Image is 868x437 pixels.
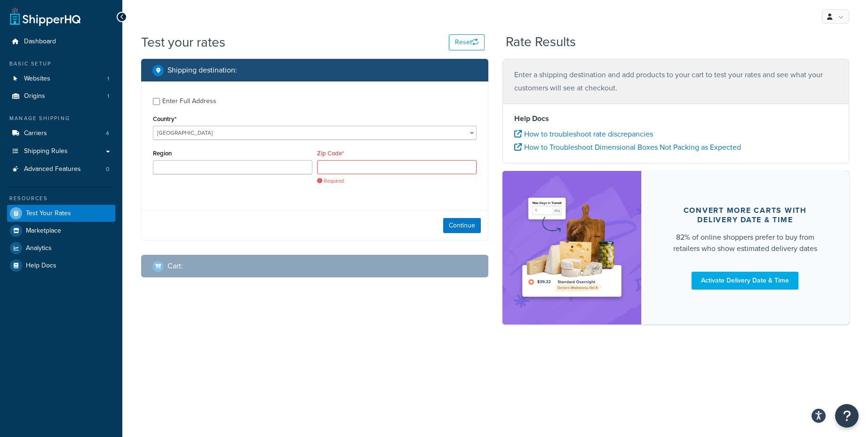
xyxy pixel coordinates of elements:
[141,33,225,51] h1: Test your rates
[26,227,61,235] span: Marketplace
[7,194,115,202] div: Resources
[317,178,477,185] span: Required
[26,244,52,252] span: Analytics
[107,92,109,100] span: 1
[449,34,485,50] button: Reset
[26,262,56,270] span: Help Docs
[7,161,115,178] a: Advanced Features0
[7,60,115,68] div: Basic Setup
[153,98,160,105] input: Enter Full Address
[514,129,653,139] a: How to troubleshoot rate discrepancies
[443,218,481,233] button: Continue
[7,33,115,50] a: Dashboard
[506,35,576,49] h2: Rate Results
[24,129,47,138] span: Carriers
[7,257,115,274] a: Help Docs
[24,165,81,173] span: Advanced Features
[514,68,838,95] p: Enter a shipping destination and add products to your cart to test your rates and see what your c...
[514,142,741,153] a: How to Troubleshoot Dimensional Boxes Not Packing as Expected
[7,161,115,178] li: Advanced Features
[7,88,115,105] li: Origins
[24,147,68,155] span: Shipping Rules
[7,125,115,142] li: Carriers
[162,95,216,108] div: Enter Full Address
[835,404,859,428] button: Open Resource Center
[24,38,56,46] span: Dashboard
[7,240,115,257] a: Analytics
[7,70,115,88] a: Websites1
[7,125,115,142] a: Carriers4
[692,272,798,290] a: Activate Delivery Date & Time
[167,66,237,74] h2: Shipping destination :
[7,114,115,122] div: Manage Shipping
[167,262,183,270] h2: Cart :
[517,185,627,310] img: feature-image-ddt-36eae7f7280da8017bfb280eaccd9c446f90b1fe08728e4019434db127062ab4.png
[7,205,115,222] a: Test Your Rates
[24,92,45,100] span: Origins
[514,113,838,124] h4: Help Docs
[24,75,50,83] span: Websites
[153,150,172,157] label: Region
[26,210,71,218] span: Test Your Rates
[317,150,344,157] label: Zip Code*
[7,143,115,160] a: Shipping Rules
[153,115,176,122] label: Country*
[7,88,115,105] a: Origins1
[664,232,827,254] div: 82% of online shoppers prefer to buy from retailers who show estimated delivery dates
[7,70,115,88] li: Websites
[107,75,109,83] span: 1
[7,222,115,239] a: Marketplace
[664,206,827,225] div: Convert more carts with delivery date & time
[106,129,109,138] span: 4
[106,165,109,173] span: 0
